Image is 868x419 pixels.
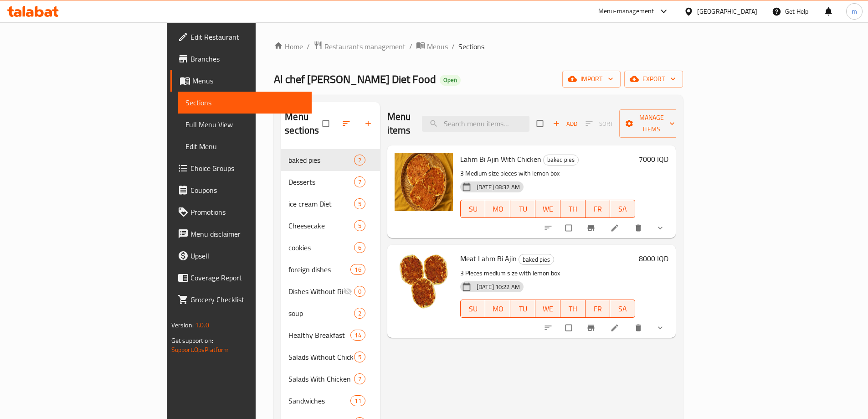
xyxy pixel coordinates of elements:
[586,300,611,318] button: FR
[190,31,304,42] span: Edit Restaurant
[440,76,461,84] span: Open
[354,176,365,187] div: items
[350,395,365,406] div: items
[170,48,312,70] a: Branches
[464,202,482,216] span: SU
[852,6,857,16] span: m
[581,318,603,338] button: Branch-specific-item
[190,294,304,305] span: Grocery Checklist
[639,252,668,265] h6: 8000 IQD
[489,302,507,316] span: MO
[354,373,365,384] div: items
[354,156,365,165] span: 2
[560,200,586,218] button: TH
[639,153,668,166] h6: 7000 IQD
[354,375,365,383] span: 7
[628,218,650,238] button: delete
[281,324,380,346] div: Healthy Breakfast14
[281,171,380,193] div: Desserts7
[171,335,213,347] span: Get support on:
[395,153,453,211] img: Lahm Bi Ajin With Chicken
[473,183,524,191] span: [DATE] 08:32 AM
[288,264,350,275] span: foreign dishes
[614,302,632,316] span: SA
[610,323,621,332] a: Edit menu item
[560,219,579,237] span: Select to update
[570,73,613,85] span: import
[354,178,365,186] span: 7
[354,200,365,208] span: 5
[351,331,365,340] span: 14
[564,202,582,216] span: TH
[473,283,524,291] span: [DATE] 10:22 AM
[543,155,579,166] div: baked pies
[190,272,304,283] span: Coverage Report
[343,287,352,296] svg: Inactive section
[589,302,607,316] span: FR
[178,114,312,135] a: Full Menu View
[190,207,304,217] span: Promotions
[354,220,365,231] div: items
[514,202,532,216] span: TU
[632,73,676,85] span: export
[358,114,380,134] button: Add section
[354,242,365,253] div: items
[170,223,312,245] a: Menu disclaimer
[452,41,455,52] li: /
[288,286,343,297] span: Dishes Without Rice
[288,330,350,341] span: Healthy Breakfast
[190,250,304,261] span: Upsell
[460,252,517,265] span: Meat Lahm Bi Ajin
[281,259,380,280] div: foreign dishes16
[288,176,354,187] span: Desserts
[281,280,380,302] div: Dishes Without Rice0
[288,352,354,362] span: Salads Without Chicken
[656,223,665,233] svg: Show Choices
[336,114,358,134] span: Sort sections
[354,243,365,252] span: 6
[354,198,365,209] div: items
[288,373,354,384] div: Salads With Chicken
[354,353,365,362] span: 5
[281,368,380,390] div: Salads With Chicken7
[460,268,636,279] p: 3 Pieces medium size with lemon box
[510,300,535,318] button: TU
[281,390,380,412] div: Sandwiches11
[288,308,354,319] span: soup
[178,135,312,157] a: Edit Menu
[354,155,365,166] div: items
[395,252,453,310] img: Meat Lahm Bi Ajin
[650,218,672,238] button: show more
[586,200,611,218] button: FR
[288,395,350,406] span: Sandwiches
[281,237,380,259] div: cookies6
[170,157,312,179] a: Choice Groups
[485,200,510,218] button: MO
[281,149,380,171] div: baked pies2
[531,115,550,132] span: Select section
[317,115,336,132] span: Select all sections
[185,119,304,130] span: Full Menu View
[627,112,677,135] span: Manage items
[288,220,354,231] div: Cheesecake
[460,168,636,179] p: 3 Medium size pieces with lemon box
[170,201,312,223] a: Promotions
[170,179,312,201] a: Coupons
[427,41,448,52] span: Menus
[185,141,304,152] span: Edit Menu
[610,300,635,318] button: SA
[514,302,532,316] span: TU
[409,41,412,52] li: /
[351,397,365,405] span: 11
[489,202,507,216] span: MO
[544,155,578,165] span: baked pies
[562,71,621,88] button: import
[190,228,304,239] span: Menu disclaimer
[510,200,535,218] button: TU
[288,198,354,209] div: ice cream Diet
[416,41,448,52] a: Menus
[350,264,365,275] div: items
[538,318,560,338] button: sort-choices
